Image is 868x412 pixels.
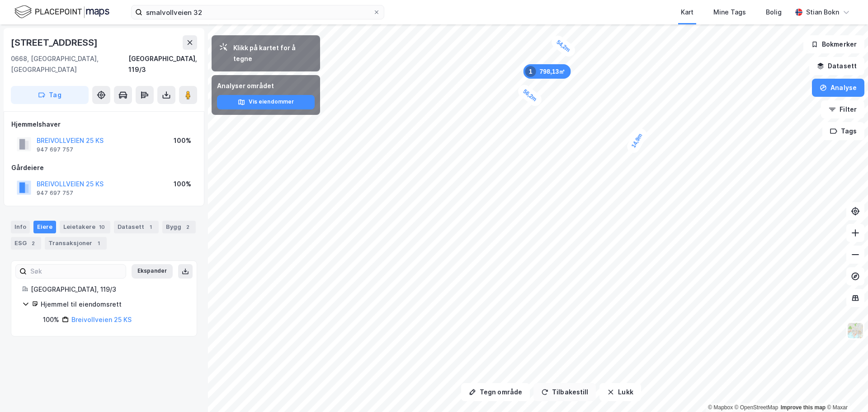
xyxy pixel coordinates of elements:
[823,369,868,412] div: Kontrollprogram for chat
[174,135,191,146] div: 100%
[524,64,571,79] div: Map marker
[11,119,197,130] div: Hjemmelshaver
[31,284,186,295] div: [GEOGRAPHIC_DATA], 119/3
[162,221,196,233] div: Bygg
[806,7,839,18] div: Stian Bokn
[821,100,864,118] button: Filter
[71,316,132,323] a: Breivollveien 25 KS
[146,223,155,232] div: 1
[114,221,159,233] div: Datasett
[681,7,693,18] div: Kart
[11,53,128,75] div: 0668, [GEOGRAPHIC_DATA], [GEOGRAPHIC_DATA]
[803,35,864,53] button: Bokmerker
[11,86,89,104] button: Tag
[60,221,110,233] div: Leietakere
[11,221,30,233] div: Info
[11,162,197,173] div: Gårdeiere
[735,404,778,411] a: OpenStreetMap
[217,95,315,109] button: Vis eiendommer
[625,126,649,155] div: Map marker
[37,146,73,153] div: 947 697 757
[14,4,109,20] img: logo.f888ab2527a4732fd821a326f86c7f29.svg
[128,53,197,75] div: [GEOGRAPHIC_DATA], 119/3
[233,43,313,64] div: Klikk på kartet for å tegne
[132,264,173,279] button: Ekspander
[533,383,596,401] button: Tilbakestill
[812,79,864,97] button: Analyse
[822,122,864,140] button: Tags
[37,189,73,197] div: 947 697 757
[781,404,826,411] a: Improve this map
[766,7,782,18] div: Bolig
[27,265,126,278] input: Søk
[599,383,641,401] button: Lukk
[33,221,56,233] div: Eiere
[461,383,530,401] button: Tegn område
[97,223,107,232] div: 10
[809,57,864,75] button: Datasett
[847,322,864,339] img: Z
[94,239,103,248] div: 1
[549,33,577,59] div: Map marker
[11,35,99,50] div: [STREET_ADDRESS]
[41,299,186,310] div: Hjemmel til eiendomsrett
[713,7,746,18] div: Mine Tags
[708,404,733,411] a: Mapbox
[217,81,315,91] div: Analyser området
[142,5,373,19] input: Søk på adresse, matrikkel, gårdeiere, leietakere eller personer
[525,66,536,77] div: 1
[45,237,107,250] div: Transaksjoner
[823,369,868,412] iframe: Chat Widget
[183,223,192,232] div: 2
[516,82,544,109] div: Map marker
[28,239,38,248] div: 2
[174,179,191,189] div: 100%
[11,237,41,250] div: ESG
[43,314,59,325] div: 100%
